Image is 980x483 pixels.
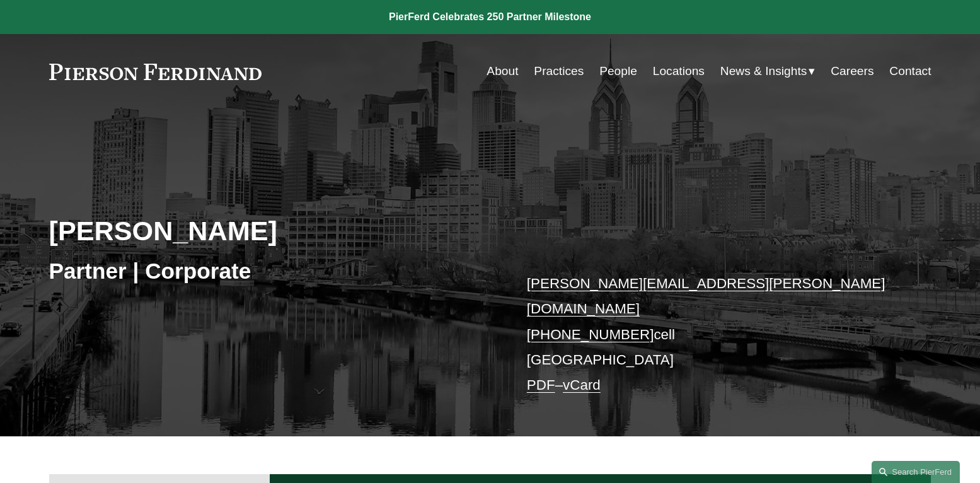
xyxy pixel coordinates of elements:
[599,59,637,83] a: People
[889,59,931,83] a: Contact
[534,59,584,83] a: Practices
[487,59,518,83] a: About
[653,59,705,83] a: Locations
[527,327,654,342] a: [PHONE_NUMBER]
[527,276,885,317] a: [PERSON_NAME][EMAIL_ADDRESS][PERSON_NAME][DOMAIN_NAME]
[527,377,555,393] a: PDF
[872,461,960,483] a: Search this site
[720,59,816,83] a: folder dropdown
[831,59,873,83] a: Careers
[720,61,807,83] span: News & Insights
[563,377,601,393] a: vCard
[49,214,490,247] h2: [PERSON_NAME]
[49,257,490,285] h3: Partner | Corporate
[527,271,894,399] p: cell [GEOGRAPHIC_DATA] –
